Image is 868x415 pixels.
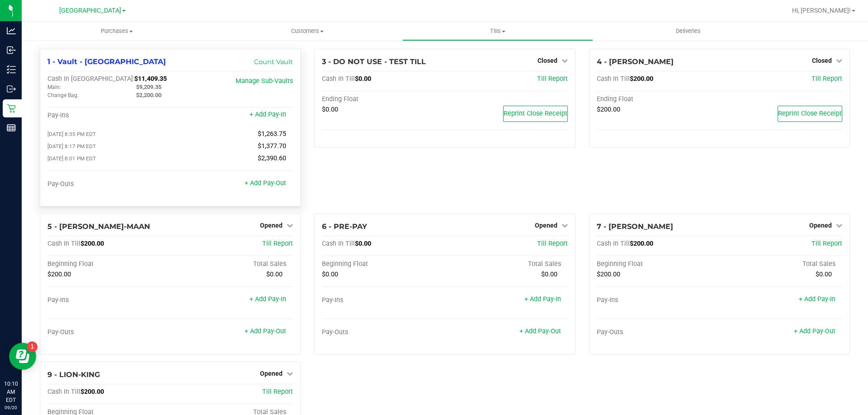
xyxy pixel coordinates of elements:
span: [GEOGRAPHIC_DATA] [59,7,121,14]
inline-svg: Retail [7,104,16,113]
span: $0.00 [541,270,557,278]
span: [DATE] 8:35 PM EDT [47,131,96,137]
inline-svg: Inventory [7,65,16,74]
span: $0.00 [322,106,338,113]
span: 9 - LION-KING [47,370,100,379]
span: $0.00 [816,270,832,278]
div: Beginning Float [47,260,170,268]
a: + Add Pay-Out [245,327,286,335]
span: $200.00 [630,75,653,83]
span: $1,377.70 [258,142,286,150]
a: + Add Pay-In [250,295,286,303]
span: Opened [535,222,557,229]
span: Cash In Till [47,388,80,396]
span: 3 - DO NOT USE - TEST TILL [322,57,426,66]
div: Pay-Ins [47,296,170,304]
div: Ending Float [597,95,720,103]
inline-svg: Outbound [7,84,16,93]
div: Total Sales [170,260,293,268]
div: Beginning Float [322,260,445,268]
div: Pay-Ins [322,296,445,304]
span: $0.00 [355,75,371,83]
button: Reprint Close Receipt [778,106,842,122]
inline-svg: Inbound [7,46,16,55]
div: Pay-Outs [597,328,720,336]
a: Till Report [811,75,842,83]
a: Deliveries [593,22,783,41]
a: + Add Pay-In [524,295,561,303]
iframe: Resource center unread badge [27,341,38,352]
span: Opened [260,222,283,229]
div: Ending Float [322,95,445,103]
span: $0.00 [322,270,338,278]
span: 5 - [PERSON_NAME]-MAAN [47,222,150,231]
a: Customers [212,22,402,41]
a: Count Vault [254,58,293,66]
span: Opened [260,370,283,377]
div: Total Sales [445,260,568,268]
span: Change Bag: [47,92,79,98]
div: Total Sales [719,260,842,268]
span: Opened [809,222,832,229]
span: $200.00 [630,240,653,247]
span: [DATE] 8:17 PM EDT [47,143,96,149]
p: 09/20 [4,404,18,411]
span: Hi, [PERSON_NAME]! [792,7,851,14]
span: Cash In Till [597,75,630,83]
span: $200.00 [47,270,71,278]
span: $0.00 [355,240,371,247]
span: Deliveries [664,27,713,35]
span: Reprint Close Receipt [504,110,567,117]
span: Cash In [GEOGRAPHIC_DATA]: [47,75,134,83]
button: Reprint Close Receipt [503,106,568,122]
div: Beginning Float [597,260,720,268]
span: $2,390.60 [258,154,286,162]
a: Till Report [262,240,293,247]
a: + Add Pay-In [250,111,286,118]
span: $2,200.00 [136,92,161,98]
span: 1 - Vault - [GEOGRAPHIC_DATA] [47,57,166,66]
a: + Add Pay-In [799,295,835,303]
span: $200.00 [80,388,104,396]
span: Cash In Till [597,240,630,247]
span: Reprint Close Receipt [778,110,842,117]
div: Pay-Ins [597,296,720,304]
div: Pay-Outs [47,180,170,188]
div: Pay-Outs [47,328,170,336]
a: + Add Pay-Out [245,179,286,187]
a: + Add Pay-Out [519,327,561,335]
a: Till Report [811,240,842,247]
a: + Add Pay-Out [794,327,835,335]
inline-svg: Analytics [7,26,16,35]
span: $200.00 [80,240,104,247]
a: Till Report [537,240,568,247]
a: Till Report [537,75,568,83]
a: Till Report [262,388,293,396]
span: 4 - [PERSON_NAME] [597,57,674,66]
span: $200.00 [597,270,620,278]
p: 10:10 AM EDT [4,380,18,404]
a: Purchases [22,22,212,41]
span: Main: [47,84,61,90]
a: Tills [402,22,593,41]
span: Purchases [22,27,212,35]
inline-svg: Reports [7,123,16,132]
span: Cash In Till [322,240,355,247]
span: $0.00 [266,270,283,278]
span: Closed [538,57,557,64]
iframe: Resource center [9,343,36,370]
div: Pay-Outs [322,328,445,336]
span: 6 - PRE-PAY [322,222,367,231]
span: Closed [812,57,832,64]
span: $9,209.35 [136,84,161,90]
div: Pay-Ins [47,112,170,120]
span: Customers [212,27,402,35]
span: $1,263.75 [258,130,286,138]
span: Cash In Till [47,240,80,247]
